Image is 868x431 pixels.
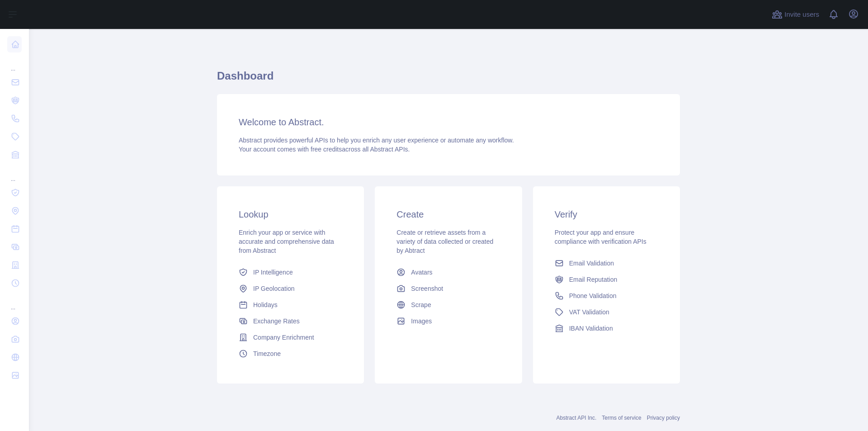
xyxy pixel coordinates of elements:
[551,304,662,320] a: VAT Validation
[239,208,342,221] h3: Lookup
[555,229,646,245] span: Protect your app and ensure compliance with verification APIs
[235,264,346,280] a: IP Intelligence
[235,346,346,362] a: Timezone
[569,308,609,317] span: VAT Validation
[393,264,504,280] a: Avatars
[7,165,22,183] div: ...
[551,320,662,336] a: IBAN Validation
[569,275,618,284] span: Email Reputation
[239,137,514,144] span: Abstract provides powerful APIs to help you enrich any user experience or automate any workflow.
[239,146,410,153] span: Your account comes with across all Abstract APIs.
[411,268,432,277] span: Avatars
[411,317,432,326] span: Images
[602,415,641,421] a: Terms of service
[569,324,613,333] span: IBAN Validation
[555,208,658,221] h3: Verify
[253,284,295,293] span: IP Geolocation
[551,255,662,271] a: Email Validation
[770,7,821,22] button: Invite users
[235,313,346,329] a: Exchange Rates
[647,415,680,421] a: Privacy policy
[311,146,342,153] span: free credits
[7,293,22,311] div: ...
[239,116,658,128] h3: Welcome to Abstract.
[569,291,617,300] span: Phone Validation
[253,317,300,326] span: Exchange Rates
[253,300,278,309] span: Holidays
[393,280,504,297] a: Screenshot
[253,333,314,342] span: Company Enrichment
[235,280,346,297] a: IP Geolocation
[551,288,662,304] a: Phone Validation
[217,69,680,90] h1: Dashboard
[235,297,346,313] a: Holidays
[396,229,493,254] span: Create or retrieve assets from a variety of data collected or created by Abtract
[7,54,22,72] div: ...
[253,268,293,277] span: IP Intelligence
[235,329,346,346] a: Company Enrichment
[411,300,431,309] span: Scrape
[557,415,597,421] a: Abstract API Inc.
[239,229,334,254] span: Enrich your app or service with accurate and comprehensive data from Abstract
[253,349,281,358] span: Timezone
[569,259,614,268] span: Email Validation
[396,208,500,221] h3: Create
[784,9,819,20] span: Invite users
[411,284,443,293] span: Screenshot
[393,313,504,329] a: Images
[551,271,662,288] a: Email Reputation
[393,297,504,313] a: Scrape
